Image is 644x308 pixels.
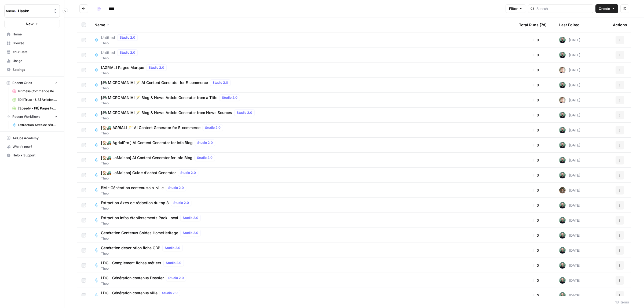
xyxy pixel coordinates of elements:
[18,106,57,111] span: [Speedy - FR] Pages type de pneu & prestation - 800 mots Grid
[519,293,551,298] div: 0
[559,82,566,88] img: eldrt0s0bgdfrxd9l65lxkaynort
[559,172,580,178] div: [DATE]
[559,127,566,133] img: eldrt0s0bgdfrxd9l65lxkaynort
[4,65,60,74] a: Settings
[559,52,566,58] img: eldrt0s0bgdfrxd9l65lxkaynort
[559,247,566,254] img: eldrt0s0bgdfrxd9l65lxkaynort
[10,121,60,129] a: Extraction Axes de rédaction du top 3
[4,39,60,47] a: Browse
[101,275,164,281] span: LDC - Génération contenus Dossier
[6,6,16,16] img: Haskn Logo
[101,245,160,251] span: Génération description fiche GBP
[18,97,57,102] span: [DiliTrust - US] Articles de blog 700-1000 mots Grid
[13,136,57,141] span: AirOps Academy
[10,96,60,104] a: [DiliTrust - US] Articles de blog 700-1000 mots Grid
[4,142,60,151] button: What's new?
[94,94,510,106] a: [🎮 MICROMANIA] 🪄 Blog & News Article Generator from a TitleStudio 2.0Théo
[94,275,510,286] a: LDC - Génération contenus DossierStudio 2.0Théo
[13,41,57,46] span: Browse
[94,185,510,196] a: BM - Génération contenu soin+villeStudio 2.0Théo
[168,185,184,190] span: Studio 2.0
[4,79,60,87] button: Recent Grids
[4,57,60,65] a: Usage
[101,41,140,46] span: Théo
[165,245,180,250] span: Studio 2.0
[10,104,60,113] a: [Speedy - FR] Pages type de pneu & prestation - 800 mots Grid
[519,37,551,43] div: 0
[18,89,57,94] span: Primelis Commande Rédaction Netlinking (2).csv
[559,142,580,148] div: [DATE]
[4,48,60,56] a: Your Data
[101,290,158,296] span: LDC - Génération contenus ville
[180,170,196,175] span: Studio 2.0
[559,277,566,284] img: eldrt0s0bgdfrxd9l65lxkaynort
[101,140,193,145] span: [🏠🚜 AgrialPro ] AI Content Generator for Info Blog
[559,142,566,148] img: eldrt0s0bgdfrxd9l65lxkaynort
[4,113,60,121] button: Recent Workflows
[10,87,60,96] a: Primelis Commande Rédaction Netlinking (2).csv
[4,20,60,28] button: New
[615,299,629,305] div: 18 Items
[101,251,185,256] span: Théo
[519,278,551,283] div: 0
[559,52,580,58] div: [DATE]
[101,170,176,175] span: [🏠🚜 LaMaison] Guide d'achat Generator
[94,260,510,271] a: LDC - Complément fiches métiersStudio 2.0Théo
[101,80,208,85] span: [🎮 MICROMANIA] 🪄 AI Content Generator for E-commerce
[519,142,551,148] div: 0
[559,37,580,43] div: [DATE]
[506,4,526,13] button: Filter
[101,281,188,286] span: Théo
[101,236,203,241] span: Théo
[18,8,50,14] span: Haskn
[613,17,627,32] div: Actions
[101,56,140,61] span: Théo
[101,110,232,115] span: [🎮 MICROMANIA] 🪄 Blog & News Article Generator from News Sources
[173,200,189,205] span: Studio 2.0
[94,49,510,61] a: UntitledStudio 2.0Théo
[101,86,233,91] span: Théo
[4,151,60,160] button: Help + Support
[101,65,144,70] span: [AGRIAL] Pages Marque
[12,80,32,85] span: Recent Grids
[559,187,580,193] div: [DATE]
[101,155,192,160] span: [🏠🚜 LaMaison] AI Content Generator for Info Blog
[101,191,188,196] span: Théo
[120,50,135,55] span: Studio 2.0
[519,173,551,178] div: 0
[101,206,193,211] span: Théo
[94,79,510,91] a: [🎮 MICROMANIA] 🪄 AI Content Generator for E-commerceStudio 2.0Théo
[559,292,580,299] div: [DATE]
[13,32,57,37] span: Home
[94,230,510,241] a: Génération Contenus Soldes HomeHeritageStudio 2.0Théo
[519,263,551,268] div: 0
[13,50,57,54] span: Your Data
[519,218,551,223] div: 0
[183,215,198,220] span: Studio 2.0
[519,67,551,73] div: 0
[101,50,115,55] span: Untitled
[536,6,591,11] input: Search
[559,262,566,269] img: eldrt0s0bgdfrxd9l65lxkaynort
[94,290,510,301] a: LDC - Génération contenus villeStudio 2.0Théo
[101,71,169,76] span: Théo
[94,200,510,211] a: Extraction Axes de rédaction du top 3Studio 2.0Théo
[519,82,551,88] div: 0
[101,230,178,236] span: Génération Contenus Soldes HomeHeritage
[94,64,510,76] a: [AGRIAL] Pages MarqueStudio 2.0Théo
[79,4,88,13] button: Go back
[222,95,237,100] span: Studio 2.0
[94,124,510,136] a: [🏠🚜 AGRIAL] 🪄 AI Content Generator for E-commerceStudio 2.0Théo
[559,67,566,73] img: 5szy29vhbbb2jvrzb4fwf88ktdwm
[559,67,580,73] div: [DATE]
[509,6,518,11] span: Filter
[559,262,580,269] div: [DATE]
[101,95,217,100] span: [🎮 MICROMANIA] 🪄 Blog & News Article Generator from a Title
[101,131,225,136] span: Théo
[519,233,551,238] div: 0
[94,245,510,256] a: Génération description fiche GBPStudio 2.0Théo
[213,80,228,85] span: Studio 2.0
[559,202,580,208] div: [DATE]
[94,17,510,32] div: Name
[559,217,566,223] img: eldrt0s0bgdfrxd9l65lxkaynort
